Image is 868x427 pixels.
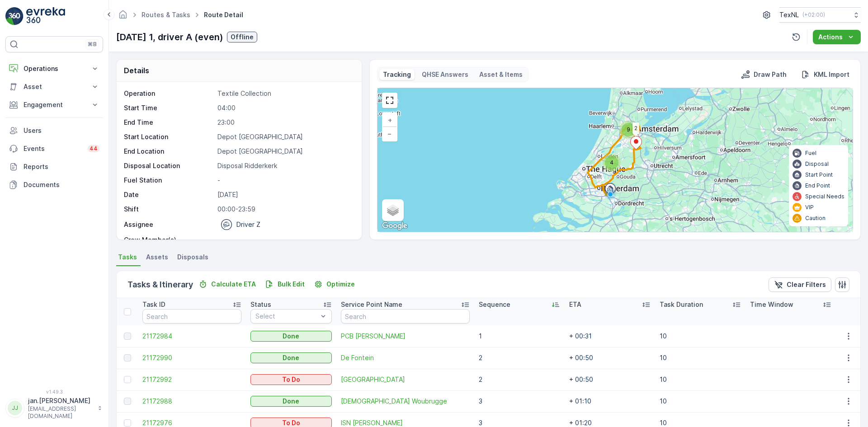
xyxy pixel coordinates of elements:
[5,140,103,158] a: Events44
[142,353,241,362] span: 21172990
[124,354,131,361] div: Toggle Row Selected
[341,375,470,384] a: Sint Jozefschool
[5,78,103,96] button: Asset
[565,347,655,369] td: + 00:50
[619,121,637,139] div: 9
[283,353,299,362] p: Done
[124,132,214,141] p: Start Location
[341,397,470,406] span: [DEMOGRAPHIC_DATA] Woubrugge
[28,396,93,405] p: jan.[PERSON_NAME]
[116,30,223,44] p: [DATE] 1, driver A (even)
[217,132,352,141] p: Depot [GEOGRAPHIC_DATA]
[610,159,613,166] span: 4
[655,369,745,390] td: 10
[5,60,103,78] button: Operations
[805,182,830,189] p: End Point
[818,33,843,42] p: Actions
[797,69,853,80] button: KML Import
[310,279,359,290] button: Optimize
[5,389,103,394] span: v 1.49.3
[124,398,131,405] div: Toggle Row Selected
[142,375,241,384] span: 21172992
[479,300,510,309] p: Sequence
[250,352,332,363] button: Done
[341,353,470,362] span: De Fontein
[388,116,392,124] span: +
[5,396,103,420] button: JJjan.[PERSON_NAME][EMAIL_ADDRESS][DOMAIN_NAME]
[341,300,402,309] p: Service Point Name
[24,126,99,135] p: Users
[383,200,403,220] a: Layers
[142,332,241,341] a: 21172984
[217,89,352,98] p: Textile Collection
[655,347,745,369] td: 10
[124,103,214,113] p: Start Time
[177,253,208,262] span: Disposals
[118,253,137,262] span: Tasks
[326,280,355,289] p: Optimize
[124,118,214,127] p: End Time
[24,82,85,91] p: Asset
[627,126,630,133] span: 9
[565,369,655,390] td: + 00:50
[341,375,470,384] span: [GEOGRAPHIC_DATA]
[227,32,257,42] button: Offline
[805,193,844,200] p: Special Needs
[250,300,271,309] p: Status
[142,397,241,406] a: 21172988
[250,331,332,342] button: Done
[124,89,214,98] p: Operation
[217,190,352,199] p: [DATE]
[5,96,103,114] button: Engagement
[255,312,318,321] p: Select
[380,220,410,232] img: Google
[231,33,254,42] p: Offline
[127,278,193,291] p: Tasks & Itinerary
[250,374,332,385] button: To Do
[750,300,793,309] p: Time Window
[146,253,168,262] span: Assets
[26,7,65,25] img: logo_light-DOdMpM7g.png
[24,144,82,153] p: Events
[5,122,103,140] a: Users
[124,147,214,156] p: End Location
[24,64,85,73] p: Operations
[805,160,829,168] p: Disposal
[278,280,305,289] p: Bulk Edit
[341,397,470,406] a: Gereformeerde Kerk Woubrugge
[217,205,352,214] p: 00:00-23:59
[90,145,98,152] p: 44
[211,280,256,289] p: Calculate ETA
[341,309,470,324] input: Search
[88,41,97,48] p: ⌘B
[383,94,396,107] a: View Fullscreen
[217,103,352,113] p: 04:00
[380,220,410,232] a: Open this area in Google Maps (opens a new window)
[142,300,165,309] p: Task ID
[474,347,565,369] td: 2
[422,70,468,79] p: QHSE Answers
[805,150,816,157] p: Fuel
[283,332,299,341] p: Done
[124,333,131,340] div: Toggle Row Selected
[341,332,470,341] span: PCB [PERSON_NAME]
[124,176,214,185] p: Fuel Station
[474,390,565,412] td: 3
[813,30,861,44] button: Actions
[787,280,826,289] p: Clear Filters
[124,205,214,214] p: Shift
[737,69,790,80] button: Draw Path
[124,161,214,170] p: Disposal Location
[474,369,565,390] td: 2
[236,220,260,229] p: Driver Z
[142,309,241,324] input: Search
[8,401,22,415] div: JJ
[217,235,352,244] p: -
[660,300,703,309] p: Task Duration
[118,13,128,21] a: Homepage
[5,158,103,176] a: Reports
[5,176,103,194] a: Documents
[24,180,99,189] p: Documents
[769,277,831,292] button: Clear Filters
